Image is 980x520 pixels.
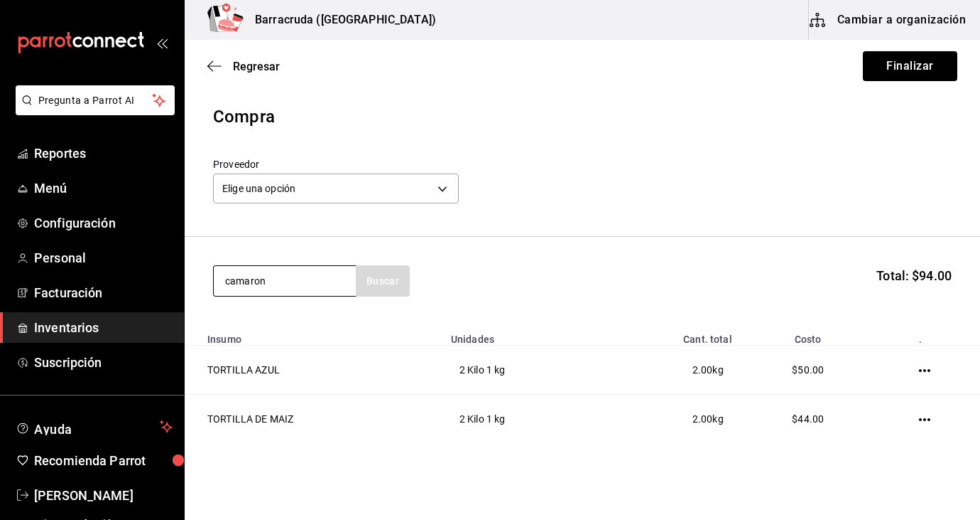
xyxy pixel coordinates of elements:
a: Pregunta a Parrot AI [10,103,175,118]
th: Insumo [185,325,442,346]
td: 2 Kilo 1 kg [442,395,606,444]
span: Recomienda Parrot [34,451,173,470]
span: Personal [34,248,173,267]
span: Menú [34,179,173,198]
span: Regresar [233,60,280,73]
th: . [876,325,980,346]
span: Facturación [34,283,173,302]
div: Elige una opción [213,174,459,203]
button: open_drawer_menu [156,37,168,48]
span: Pregunta a Parrot AI [38,93,153,108]
td: kg [606,395,741,444]
div: Compra [213,104,952,129]
th: Unidades [442,325,606,346]
th: Cant. total [606,325,741,346]
span: 2.00 [692,364,713,376]
button: Regresar [207,60,280,73]
th: Costo [741,325,876,346]
input: Buscar insumo [214,266,356,296]
span: [PERSON_NAME] [34,486,173,505]
h3: Barracruda ([GEOGRAPHIC_DATA]) [244,11,436,28]
td: TORTILLA AZUL [185,346,442,395]
span: $50.00 [792,364,824,376]
button: Pregunta a Parrot AI [16,85,175,115]
span: $44.00 [792,413,824,425]
td: 2 Kilo 1 kg [442,346,606,395]
span: Configuración [34,213,173,233]
td: kg [606,346,741,395]
span: Ayuda [34,418,154,435]
label: Proveedor [213,159,459,169]
button: Finalizar [863,51,957,81]
span: Total: $94.00 [876,266,952,285]
td: TORTILLA DE MAIZ [185,395,442,444]
span: Reportes [34,144,173,163]
span: Suscripción [34,353,173,372]
span: Inventarios [34,318,173,337]
span: 2.00 [692,413,713,425]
